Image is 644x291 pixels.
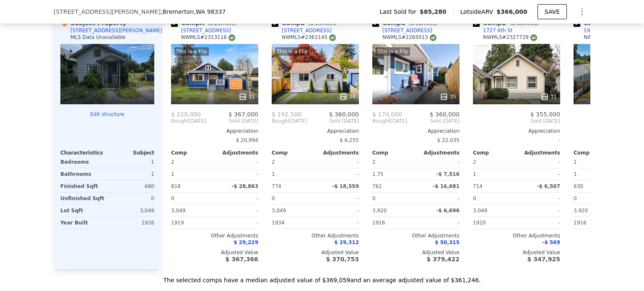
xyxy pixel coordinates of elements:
[171,149,215,156] div: Comp
[272,208,286,214] span: 3,049
[473,249,560,256] div: Adjusted Value
[574,217,615,229] div: 1916
[171,111,201,118] span: $ 220,000
[518,217,560,229] div: -
[171,118,189,124] span: Bought
[518,193,560,204] div: -
[272,118,307,124] div: [DATE]
[174,47,209,56] div: This is a Flip
[540,93,557,101] div: 31
[194,8,226,15] span: , WA 98337
[282,34,336,41] div: NWMLS # 2361145
[574,196,577,201] span: 0
[372,118,390,124] span: Bought
[372,183,382,189] span: 761
[206,118,258,124] span: Sold [DATE]
[171,128,258,134] div: Appreciation
[530,111,560,118] span: $ 355,000
[372,196,376,201] span: 0
[315,149,359,156] div: Adjustments
[382,27,432,34] div: [STREET_ADDRESS]
[518,205,560,216] div: -
[408,118,460,124] span: Sold [DATE]
[60,111,154,118] button: Edit structure
[272,232,359,239] div: Other Adjustments
[275,47,309,56] div: This is a Flip
[473,183,483,189] span: 714
[272,168,314,180] div: 1
[372,159,376,165] span: 2
[109,205,154,216] div: 3,049
[171,232,258,239] div: Other Adjustments
[527,256,560,263] span: $ 347,925
[326,256,359,263] span: $ 370,753
[60,149,107,156] div: Characteristics
[473,159,476,165] span: 2
[473,27,512,34] a: 1727 6th St
[473,134,560,146] div: -
[433,183,460,189] span: -$ 16,681
[430,111,460,118] span: $ 360,000
[340,137,359,143] span: $ 6,255
[574,168,615,180] div: 1
[272,128,359,134] div: Appreciation
[574,3,590,20] button: Show Options
[109,180,154,192] div: 680
[272,149,315,156] div: Comp
[239,93,255,101] div: 31
[518,168,560,180] div: -
[372,168,414,180] div: 1.75
[60,205,106,216] div: Lot Sqft
[584,27,616,34] div: 1931 11th St
[161,8,226,16] span: , Bremerton
[473,217,515,229] div: 1920
[339,93,356,101] div: 34
[418,156,460,168] div: -
[420,8,447,16] span: $85,280
[317,193,359,204] div: -
[171,217,213,229] div: 1919
[171,168,213,180] div: 1
[109,156,154,168] div: 1
[518,156,560,168] div: -
[60,193,106,204] div: Unfinished Sqft
[171,208,185,214] span: 3,049
[229,111,258,118] span: $ 367,000
[226,256,258,263] span: $ 367,366
[437,137,460,143] span: $ 22,035
[473,168,515,180] div: 1
[416,149,460,156] div: Adjustments
[109,168,154,180] div: 1
[473,208,487,214] span: 3,049
[272,159,275,165] span: 2
[435,239,460,245] span: $ 50,315
[317,156,359,168] div: -
[584,34,638,41] div: NWMLS # 2264374
[372,27,432,34] a: [STREET_ADDRESS]
[216,156,258,168] div: -
[574,159,577,165] span: 1
[574,183,583,189] span: 630
[272,196,275,201] span: 0
[54,269,590,284] div: The selected comps have a median adjusted value of $369,059 and an average adjusted value of $361...
[460,8,496,16] span: Lotside ARV
[216,168,258,180] div: -
[379,8,420,16] span: Last Sold for
[436,171,460,177] span: -$ 7,516
[372,208,387,214] span: 3,920
[329,34,336,41] img: NWMLS Logo
[372,217,414,229] div: 1916
[234,239,258,245] span: $ 29,229
[70,27,162,34] div: [STREET_ADDRESS][PERSON_NAME]
[215,149,258,156] div: Adjustments
[372,111,402,118] span: $ 170,000
[542,239,560,245] span: -$ 569
[382,34,436,41] div: NWMLS # 2265013
[54,8,161,16] span: [STREET_ADDRESS][PERSON_NAME]
[473,196,476,201] span: 0
[282,27,332,34] div: [STREET_ADDRESS]
[473,128,560,134] div: Appreciation
[70,34,126,41] div: MLS Data Unavailable
[60,180,106,192] div: Finished Sqft
[538,4,567,19] button: SAVE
